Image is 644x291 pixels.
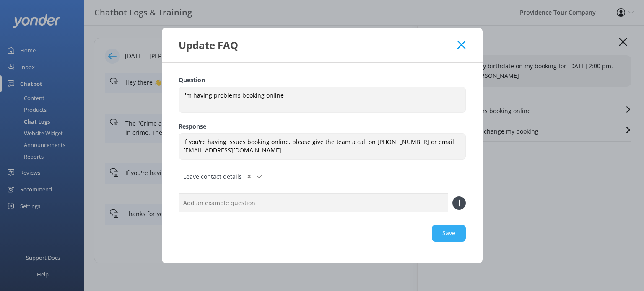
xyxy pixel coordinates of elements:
label: Question [179,75,466,85]
button: Save [432,225,466,242]
span: Leave contact details [183,172,247,181]
input: Add an example question [179,193,448,212]
button: Close [457,41,465,49]
label: Response [179,122,466,131]
span: ✕ [247,173,251,180]
div: Update FAQ [179,38,458,52]
textarea: If you're having issues booking online, please give the team a call on [PHONE_NUMBER] or email [E... [179,133,466,160]
textarea: I'm having problems booking online [179,87,466,113]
